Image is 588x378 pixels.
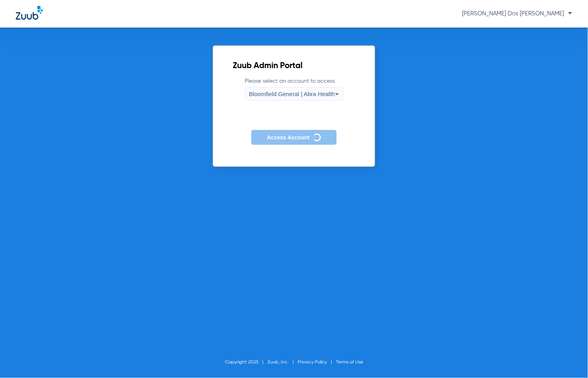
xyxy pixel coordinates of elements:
[549,340,588,378] iframe: Chat Widget
[462,11,572,17] span: [PERSON_NAME] Dos [PERSON_NAME]
[251,130,337,145] button: Access Account
[336,360,363,365] a: Terms of Use
[249,91,335,97] span: Bloomfield General | Abra Health
[245,77,343,100] label: Please select an account to access
[267,134,310,141] span: Access Account
[233,62,355,70] h2: Zuub Admin Portal
[225,358,267,366] li: Copyright 2025
[298,360,327,365] a: Privacy Policy
[16,6,43,20] img: Zuub Logo
[267,358,298,366] li: Zuub, Inc.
